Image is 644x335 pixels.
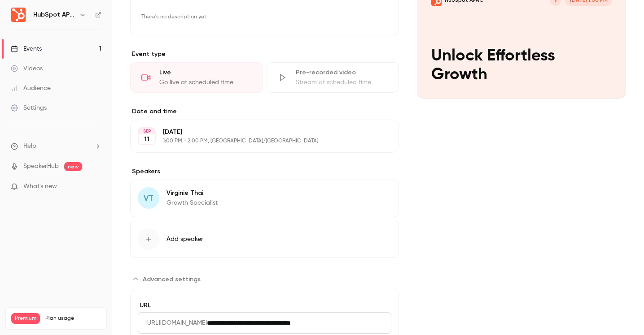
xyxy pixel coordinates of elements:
p: There's no description yet [141,10,388,24]
p: 1:00 PM - 2:00 PM, [GEOGRAPHIC_DATA]/[GEOGRAPHIC_DATA] [163,137,351,145]
span: Add speaker [166,235,203,244]
span: Help [23,142,36,151]
p: Virginie Thai [166,189,218,198]
div: Videos [11,64,43,73]
label: URL [138,301,391,310]
div: Live [159,68,252,77]
h6: HubSpot APAC [33,10,75,19]
a: SpeakerHub [23,162,59,171]
label: Date and time [130,107,399,116]
div: Audience [11,84,51,93]
div: Pre-recorded videoStream at scheduled time [267,62,399,93]
div: Events [11,44,42,53]
img: HubSpot APAC [11,8,26,22]
div: SEP [139,128,155,134]
span: Advanced settings [143,275,201,284]
div: Pre-recorded video [296,68,388,77]
div: VTVirginie ThaiGrowth Specialist [130,180,399,217]
p: 11 [144,135,149,144]
label: Speakers [130,167,399,176]
div: Stream at scheduled time [296,78,388,87]
div: LiveGo live at scheduled time [130,62,263,93]
p: Growth Specialist [166,198,218,207]
p: Event type [130,50,399,59]
span: VT [144,192,153,204]
span: Plan usage [45,315,101,322]
span: new [64,162,82,171]
span: [URL][DOMAIN_NAME] [138,312,207,334]
li: help-dropdown-opener [11,142,101,151]
button: Advanced settings [130,272,206,286]
p: [DATE] [163,128,351,137]
button: Add speaker [130,221,399,258]
div: Settings [11,103,47,112]
span: What's new [23,182,57,191]
span: Premium [11,313,40,324]
div: Go live at scheduled time [159,78,252,87]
